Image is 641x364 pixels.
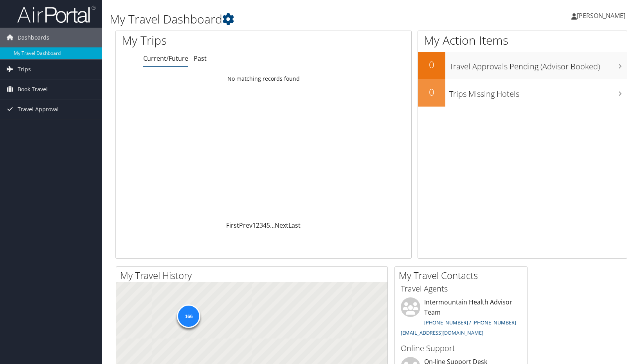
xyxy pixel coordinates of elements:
span: Travel Approval [18,100,59,119]
h1: My Trips [122,32,282,49]
a: Prev [239,221,252,230]
span: Trips [18,60,31,79]
a: First [226,221,239,230]
a: Current/Future [143,54,188,63]
img: airportal-logo.png [17,5,95,24]
a: Last [288,221,301,230]
a: [EMAIL_ADDRESS][DOMAIN_NAME] [401,329,483,336]
span: Dashboards [18,28,49,47]
h3: Travel Approvals Pending (Advisor Booked) [449,57,627,72]
a: 0Trips Missing Hotels [418,79,627,107]
a: 1 [252,221,256,230]
h3: Online Support [401,343,521,354]
h2: 0 [418,58,445,71]
a: Next [275,221,288,230]
a: Past [194,54,207,63]
h2: My Travel Contacts [399,269,527,282]
h3: Travel Agents [401,283,521,294]
a: 3 [259,221,263,230]
h1: My Action Items [418,32,627,49]
td: No matching records found [116,72,411,86]
a: 0Travel Approvals Pending (Advisor Booked) [418,52,627,79]
span: Book Travel [18,80,48,99]
h3: Trips Missing Hotels [449,85,627,100]
a: [PHONE_NUMBER] / [PHONE_NUMBER] [424,319,516,326]
a: 2 [256,221,259,230]
a: 5 [266,221,270,230]
li: Intermountain Health Advisor Team [397,297,525,339]
h2: 0 [418,85,445,99]
h1: My Travel Dashboard [110,11,459,27]
span: … [270,221,275,230]
div: 166 [177,304,200,328]
a: 4 [263,221,266,230]
h2: My Travel History [120,269,387,282]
